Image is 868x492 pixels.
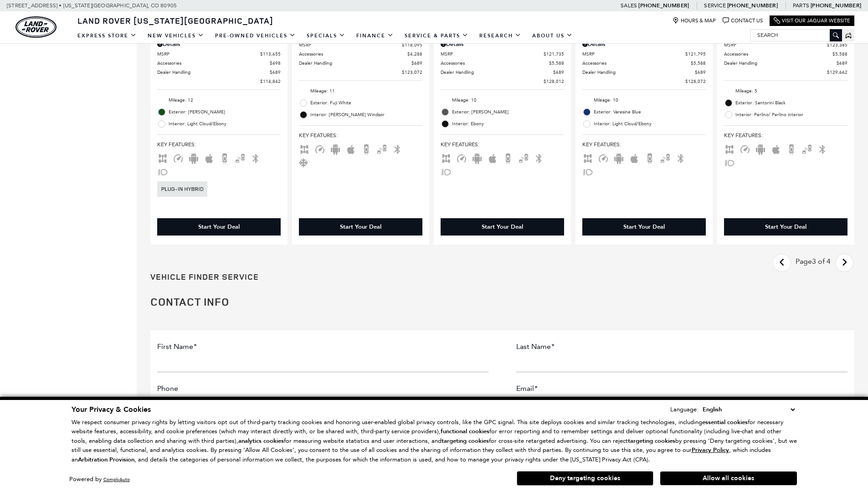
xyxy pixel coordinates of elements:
span: Land Rover [US_STATE][GEOGRAPHIC_DATA] [77,15,273,26]
span: Dealer Handling [157,69,270,76]
span: Sales [621,2,637,9]
a: Dealer Handling $689 [299,60,422,67]
span: Apple Car-Play [770,145,781,152]
a: $128,072 [582,78,706,85]
span: AWD [724,145,735,152]
a: Dealer Handling $689 [724,60,847,67]
span: Android Auto [472,154,483,161]
a: Accessories $5,588 [582,60,706,67]
a: Visit Our Jaguar Website [774,17,850,24]
img: Land Rover [15,16,56,38]
span: $689 [695,69,706,76]
div: Start Your Deal [582,218,706,236]
li: Mileage: 10 [441,94,564,106]
li: Mileage: 12 [157,94,281,106]
span: Android Auto [330,145,341,152]
span: Key Features : [724,130,847,140]
span: $123,072 [402,69,422,76]
a: Land Rover [US_STATE][GEOGRAPHIC_DATA] [72,15,279,26]
a: Privacy Policy [692,446,729,453]
div: Start Your Deal [623,223,665,231]
span: Apple Car-Play [204,154,215,161]
strong: targeting cookies [628,437,675,445]
span: Exterior: [PERSON_NAME] [169,108,281,117]
span: Bluetooth [250,154,261,161]
span: Parts [793,2,809,9]
span: Key Features : [157,139,281,149]
p: We respect consumer privacy rights by letting visitors opt out of third-party tracking cookies an... [72,418,797,465]
span: Exterior: Fuji White [310,98,422,108]
span: Blind Spot Monitor [518,154,529,161]
span: $118,095 [402,41,422,48]
span: $5,588 [832,51,847,57]
span: Blind Spot Monitor [660,154,671,161]
span: Accessories [157,60,270,67]
a: [PHONE_NUMBER] [638,2,689,9]
a: $123,072 [299,69,422,76]
span: Dealer Handling [582,69,695,76]
label: Last Name [516,342,555,352]
strong: essential cookies [702,418,748,426]
span: Dealer Handling [441,69,553,76]
span: Bluetooth [675,154,686,161]
span: Android Auto [755,145,766,152]
span: Accessories [299,51,407,57]
a: [PHONE_NUMBER] [811,2,861,9]
button: Deny targeting cookies [517,471,653,486]
span: Backup Camera [361,145,372,152]
span: $689 [270,69,281,76]
a: Contact Us [723,17,763,24]
span: Bluetooth [817,145,828,152]
span: Bluetooth [392,145,403,152]
span: Key Features : [441,139,564,149]
span: $129,662 [827,69,847,76]
a: next page [835,255,854,271]
span: $5,588 [549,60,564,67]
li: Mileage: 5 [724,85,847,97]
select: Language Select [700,405,797,415]
span: AWD [441,154,452,161]
label: First Name [157,342,197,352]
span: $498 [270,60,281,67]
span: Exterior: Santorini Black [735,98,847,108]
a: Accessories $5,588 [441,60,564,67]
span: MSRP [582,51,685,57]
li: Mileage: 10 [582,94,706,106]
div: Pricing Details - Range Rover Sport Dynamic [582,40,706,48]
span: Adaptive Cruise Control [598,154,609,161]
span: Adaptive Cruise Control [173,154,184,161]
input: Search [750,30,842,41]
span: $689 [411,60,422,67]
span: $4,288 [407,51,422,57]
a: $114,842 [157,78,281,85]
span: Apple Car-Play [345,145,356,152]
span: Adaptive Cruise Control [740,145,750,152]
a: Dealer Handling $689 [441,69,564,76]
span: Cooled Seats [299,159,310,165]
a: MSRP $118,095 [299,41,422,48]
a: Accessories $498 [157,60,281,67]
div: Start Your Deal [299,218,422,236]
span: Android Auto [188,154,199,161]
span: AWD [582,154,593,161]
a: MSRP $113,655 [157,51,281,57]
a: Pre-Owned Vehicles [210,28,301,44]
span: MSRP [724,41,827,48]
a: MSRP $123,385 [724,41,847,48]
span: $121,795 [685,51,706,57]
span: AWD [299,145,310,152]
span: MSRP [441,51,544,57]
span: Accessories [441,60,549,67]
span: Interior: [PERSON_NAME] Windsor [310,110,422,119]
span: $5,588 [691,60,706,67]
span: $128,012 [544,78,564,85]
li: Mileage: 11 [299,85,422,97]
span: Adaptive Cruise Control [314,145,325,152]
span: $114,842 [260,78,281,85]
span: Interior: Light Cloud/Ebony [169,119,281,128]
span: $123,385 [827,41,847,48]
span: Bluetooth [534,154,544,161]
span: Fog Lights [157,168,168,174]
span: $689 [553,69,564,76]
span: Dealer Handling [724,60,837,67]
